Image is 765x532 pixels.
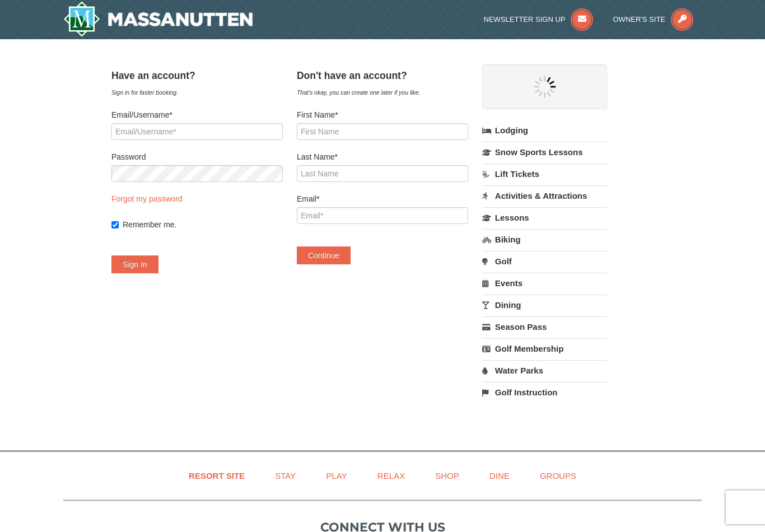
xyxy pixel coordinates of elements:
span: Owner's Site [613,15,666,24]
input: Email* [297,207,468,224]
a: Owner's Site [613,15,694,24]
a: Golf Membership [482,338,607,359]
h4: Don't have an account? [297,70,468,81]
a: Water Parks [482,360,607,381]
a: Season Pass [482,316,607,337]
a: Lodging [482,120,607,141]
a: Events [482,273,607,293]
label: First Name* [297,109,468,120]
label: Remember me. [123,219,283,230]
h4: Have an account? [111,70,283,81]
a: Newsletter Sign Up [484,15,594,24]
span: Newsletter Sign Up [484,15,566,24]
a: Massanutten Resort [63,1,253,37]
input: Last Name [297,165,468,182]
input: First Name [297,123,468,140]
img: Massanutten Resort Logo [63,1,253,37]
button: Continue [297,246,351,264]
label: Email* [297,193,468,204]
a: Play [312,463,361,488]
button: Sign In [111,255,158,273]
label: Last Name* [297,151,468,162]
input: Email/Username* [111,123,283,140]
a: Dine [475,463,524,488]
label: Password [111,151,283,162]
a: Stay [261,463,310,488]
a: Golf [482,251,607,272]
a: Golf Instruction [482,382,607,403]
label: Email/Username* [111,109,283,120]
div: Sign in for faster booking. [111,87,283,98]
a: Biking [482,229,607,250]
a: Activities & Attractions [482,185,607,206]
a: Relax [363,463,419,488]
a: Forgot my password [111,194,183,203]
div: That's okay, you can create one later if you like. [297,87,468,98]
a: Dining [482,295,607,315]
a: Shop [421,463,473,488]
a: Snow Sports Lessons [482,142,607,162]
img: wait gif [534,76,556,98]
a: Resort Site [175,463,259,488]
a: Lessons [482,207,607,228]
a: Groups [526,463,590,488]
a: Lift Tickets [482,164,607,184]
